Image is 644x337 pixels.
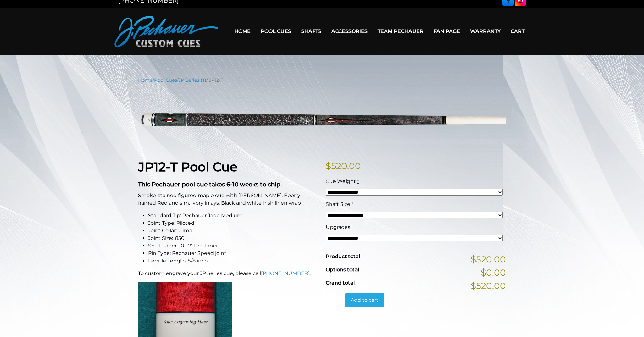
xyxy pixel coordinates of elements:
a: Pool Cues [154,77,177,83]
span: $ [326,161,331,171]
li: Joint Size: .850 [148,235,318,242]
a: JP Series (T) [179,77,206,83]
a: Cart [506,23,530,39]
span: Shaft Size [326,201,350,207]
li: Shaft Taper: 10-12” Pro Taper [148,242,318,250]
li: Standard Tip: Pechauer Jade Medium [148,212,318,219]
strong: This Pechauer pool cue takes 6-10 weeks to ship. [138,181,282,188]
span: $520.00 [471,253,506,266]
a: Fan Page [429,23,465,39]
a: Warranty [465,23,506,39]
button: Add to cart [345,293,384,307]
a: [PHONE_NUMBER]. [261,270,311,276]
li: Ferrule Length: 5/8 inch [148,257,318,265]
span: Upgrades [326,224,350,230]
span: Cue Weight [326,178,356,184]
abbr: required [352,201,353,207]
li: Pin Type: Pechauer Speed joint [148,250,318,257]
a: Accessories [326,23,373,39]
a: Pool Cues [256,23,296,39]
a: Home [229,23,256,39]
img: Pechauer Custom Cues [114,16,218,47]
span: Product total [326,253,360,259]
li: Joint Collar: Juma [148,227,318,235]
span: $520.00 [471,279,506,292]
strong: JP12-T Pool Cue [138,159,237,174]
abbr: required [357,178,359,184]
span: Grand total [326,280,355,286]
a: Team Pechauer [373,23,429,39]
bdi: 520.00 [326,161,361,171]
nav: Breadcrumb [138,77,506,84]
input: Product quantity [326,293,344,302]
p: To custom engrave your JP Series cue, please call [138,270,318,277]
a: Shafts [296,23,326,39]
span: Options total [326,267,359,273]
li: Joint Type: Piloted [148,219,318,227]
img: jp12-T.png [138,88,506,150]
a: Home [138,77,153,83]
span: $0.00 [481,266,506,279]
p: Smoke-stained figured maple cue with [PERSON_NAME]. Ebony-framed Red and sim. Ivory inlays. Black... [138,192,318,207]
